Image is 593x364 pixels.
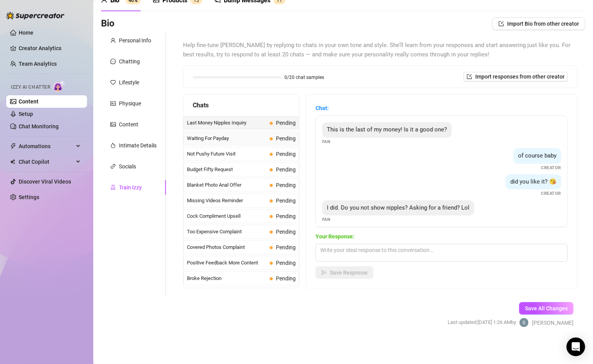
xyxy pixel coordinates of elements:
[520,318,528,327] img: Scott Sutherland
[276,260,296,266] span: Pending
[316,266,373,279] button: Save Response
[464,72,568,81] button: Import responses from other creator
[532,318,574,327] span: [PERSON_NAME]
[276,182,296,188] span: Pending
[19,140,74,152] span: Automations
[187,166,267,173] span: Budget Fifty Request
[19,194,39,200] a: Settings
[541,190,562,197] span: Creator
[110,122,116,127] span: picture
[327,126,447,133] span: This is the last of my money! Is it a good one?
[187,275,267,282] span: Broke Rejection
[19,123,59,129] a: Chat Monitoring
[448,318,516,326] span: Last updated: [DATE] 1:26 AM by
[276,213,296,219] span: Pending
[119,36,151,45] div: Personal Info
[110,164,116,169] span: link
[276,275,296,282] span: Pending
[193,100,209,110] span: Chats
[187,181,267,189] span: Blanket Photo Anal Offer
[467,74,472,79] span: import
[316,105,329,111] strong: Chat:
[101,17,115,30] h3: Bio
[276,198,296,204] span: Pending
[187,135,267,142] span: Waiting For Payday
[10,159,15,164] img: Chat Copilot
[110,143,116,148] span: fire
[518,152,556,159] span: of course baby
[6,12,65,19] img: logo-BBDzfeDw.svg
[10,143,16,149] span: thunderbolt
[525,305,568,311] span: Save All Changes
[187,150,267,158] span: Not Pushy Future Visit
[276,244,296,250] span: Pending
[110,38,116,43] span: user
[187,197,267,205] span: Missing Videos Reminder
[276,229,296,235] span: Pending
[187,212,267,220] span: Cock Compliment Upsell
[187,119,267,127] span: Last Money Nipples Inquiry
[322,216,331,223] span: Fan
[119,183,142,192] div: Train Izzy
[187,243,267,251] span: Covered Photos Complaint
[327,204,469,211] span: I did. Do you not show nipples? Asking for a friend? Lol
[519,302,574,315] button: Save All Changes
[19,111,33,117] a: Setup
[119,141,157,150] div: Intimate Details
[499,21,504,26] span: import
[53,80,65,92] img: AI Chatter
[183,41,577,59] span: Help fine-tune [PERSON_NAME] by replying to chats in your own tone and style. She’ll learn from y...
[187,228,267,236] span: Too Expensive Complaint
[11,84,50,91] span: Izzy AI Chatter
[110,80,116,85] span: heart
[19,42,81,54] a: Creator Analytics
[510,178,556,185] span: did you like it? 😘
[316,233,354,240] strong: Your Response:
[119,99,141,108] div: Physique
[276,151,296,157] span: Pending
[110,185,116,190] span: experiment
[276,135,296,142] span: Pending
[119,162,136,171] div: Socials
[110,101,116,106] span: idcard
[492,17,585,30] button: Import Bio from other creator
[276,166,296,173] span: Pending
[276,120,296,126] span: Pending
[475,73,565,80] span: Import responses from other creator
[119,78,139,87] div: Lifestyle
[119,120,138,129] div: Content
[119,57,140,66] div: Chatting
[19,30,33,36] a: Home
[507,21,579,27] span: Import Bio from other creator
[19,156,74,168] span: Chat Copilot
[284,75,324,80] span: 0/20 chat samples
[187,259,267,267] span: Positive Feedback More Content
[19,178,71,185] a: Discover Viral Videos
[19,61,57,67] a: Team Analytics
[322,138,331,145] span: Fan
[567,338,585,356] div: Open Intercom Messenger
[110,59,116,64] span: message
[19,98,38,105] a: Content
[541,164,562,171] span: Creator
